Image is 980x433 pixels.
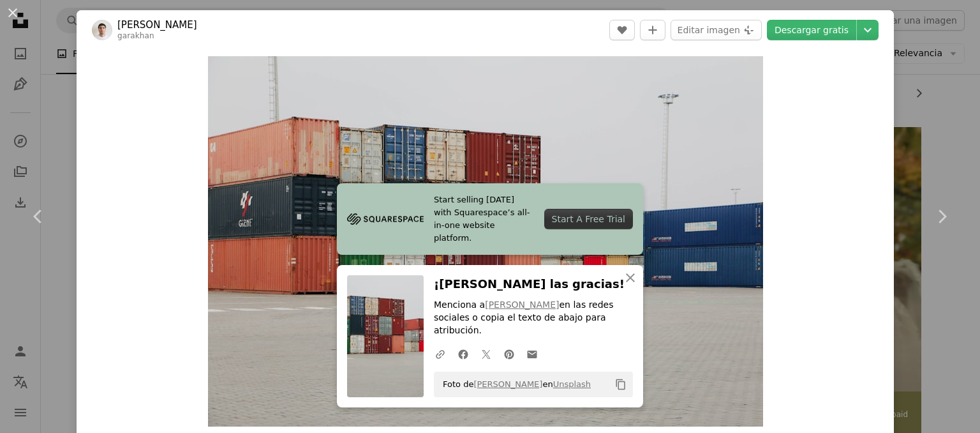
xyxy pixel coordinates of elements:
[337,183,643,255] a: Start selling [DATE] with Squarespace’s all-in-one website platform.Start A Free Trial
[671,20,762,40] button: Editar imagen
[117,31,154,40] a: garakhan
[903,155,980,278] a: Siguiente
[434,194,534,245] span: Start selling [DATE] with Squarespace’s all-in-one website platform.
[117,19,197,31] a: [PERSON_NAME]
[208,56,763,427] button: Ampliar en esta imagen
[485,300,559,310] a: [PERSON_NAME]
[640,20,665,40] button: Añade a la colección
[498,341,521,367] a: Comparte en Pinterest
[436,374,591,395] span: Foto de en
[857,20,879,40] button: Elegir el tamaño de descarga
[609,20,635,40] button: Me gusta
[544,209,633,229] div: Start A Free Trial
[610,374,632,395] button: Copiar al portapapeles
[767,20,856,40] a: Descargar gratis
[434,275,633,294] h3: ¡[PERSON_NAME] las gracias!
[208,56,763,427] img: Un camión está estacionado frente a una gran pila de contenedores de envío
[452,341,475,367] a: Comparte en Facebook
[347,209,424,229] img: file-1705255347840-230a6ab5bca9image
[553,379,591,389] a: Unsplash
[521,341,544,367] a: Comparte por correo electrónico
[475,341,498,367] a: Comparte en Twitter
[473,379,542,389] a: [PERSON_NAME]
[434,299,633,337] p: Menciona a en las redes sociales o copia el texto de abajo para atribución.
[92,20,112,40] img: Ve al perfil de Garakhan Safarli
